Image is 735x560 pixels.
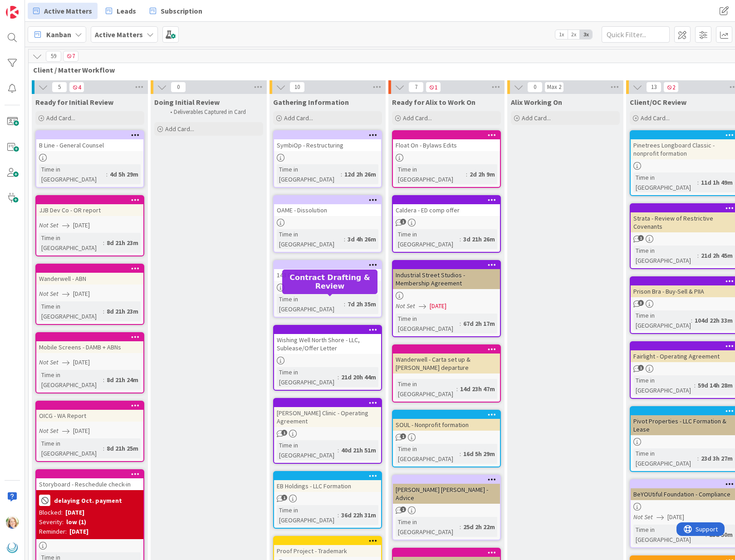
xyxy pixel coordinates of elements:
[344,299,345,309] span: :
[633,448,697,468] div: Time in [GEOGRAPHIC_DATA]
[281,430,287,436] span: 1
[461,522,497,532] div: 25d 2h 22m
[104,375,141,385] div: 8d 21h 24m
[39,221,59,229] i: Not Set
[511,98,562,107] span: Alix Working On
[103,443,104,453] span: :
[36,333,143,353] div: Mobile Screens - DAMB + ABNs
[342,169,378,179] div: 12d 2h 26m
[273,98,349,107] span: Gathering Information
[667,512,684,522] span: [DATE]
[641,114,670,122] span: Add Card...
[274,204,381,216] div: OAME - Dissolution
[461,319,497,329] div: 67d 2h 17m
[284,114,313,122] span: Add Card...
[36,204,143,216] div: JJB Dev Co - OR report
[108,169,141,179] div: 4d 5h 29m
[393,484,500,504] div: [PERSON_NAME] [PERSON_NAME] - Advice
[66,517,86,527] div: low (1)
[277,294,344,314] div: Time in [GEOGRAPHIC_DATA]
[165,108,262,116] li: Deliverables Captured in Card
[39,233,103,253] div: Time in [GEOGRAPHIC_DATA]
[54,497,122,504] b: delaying Oct. payment
[69,527,88,536] div: [DATE]
[638,235,644,241] span: 1
[36,273,143,285] div: Wanderwell - ABN
[393,139,500,151] div: Float On - Bylaws Edits
[345,234,378,244] div: 3d 4h 26m
[46,51,61,62] span: 59
[39,370,103,390] div: Time in [GEOGRAPHIC_DATA]
[699,251,735,260] div: 21d 2h 45m
[39,517,64,527] div: Severity:
[154,98,220,107] span: Doing Initial Review
[39,164,106,184] div: Time in [GEOGRAPHIC_DATA]
[396,444,460,464] div: Time in [GEOGRAPHIC_DATA]
[39,527,67,536] div: Reminder:
[289,82,305,93] span: 10
[461,449,497,459] div: 16d 5h 29m
[274,196,381,216] div: OAME - Dissolution
[274,545,381,557] div: Proof Project - Trademark
[46,29,71,40] span: Kanban
[691,315,692,325] span: :
[393,261,500,289] div: Industrial Street Studios - Membership Agreement
[277,164,341,184] div: Time in [GEOGRAPHIC_DATA]
[52,82,67,93] span: 5
[277,440,338,460] div: Time in [GEOGRAPHIC_DATA]
[396,517,460,537] div: Time in [GEOGRAPHIC_DATA]
[466,169,467,179] span: :
[460,449,461,459] span: :
[39,290,59,298] i: Not Set
[393,419,500,431] div: SOUL - Nonprofit formation
[100,3,142,19] a: Leads
[274,537,381,557] div: Proof Project - Trademark
[696,380,735,390] div: 59d 14h 28m
[396,164,466,184] div: Time in [GEOGRAPHIC_DATA]
[6,541,19,554] img: avatar
[699,177,735,187] div: 11d 1h 49m
[461,234,497,244] div: 3d 21h 26m
[555,30,568,39] span: 1x
[277,505,338,525] div: Time in [GEOGRAPHIC_DATA]
[633,513,653,521] i: Not Set
[522,114,551,122] span: Add Card...
[103,238,104,248] span: :
[547,85,561,89] div: Max 2
[117,5,136,16] span: Leads
[456,384,458,394] span: :
[458,384,497,394] div: 14d 23h 47m
[36,410,143,422] div: OICG - WA Report
[699,453,735,463] div: 23d 3h 27m
[286,273,374,290] h5: Contract Drafting & Review
[338,445,339,455] span: :
[339,372,378,382] div: 21d 20h 44m
[408,82,424,93] span: 7
[39,508,63,517] div: Blocked:
[630,98,686,107] span: Client/OC Review
[36,341,143,353] div: Mobile Screens - DAMB + ABNs
[36,402,143,422] div: OICG - WA Report
[73,221,90,230] span: [DATE]
[426,82,441,93] span: 1
[393,345,500,373] div: Wanderwell - Carta set up & [PERSON_NAME] departure
[274,472,381,492] div: EB Holdings - LLC Formation
[144,3,208,19] a: Subscription
[460,319,461,329] span: :
[338,372,339,382] span: :
[28,3,98,19] a: Active Matters
[392,98,475,107] span: Ready for Alix to Work On
[161,5,202,16] span: Subscription
[44,5,92,16] span: Active Matters
[638,300,644,306] span: 3
[104,238,141,248] div: 8d 21h 23m
[274,480,381,492] div: EB Holdings - LLC Formation
[633,246,697,265] div: Time in [GEOGRAPHIC_DATA]
[103,306,104,316] span: :
[281,495,287,501] span: 1
[646,82,661,93] span: 13
[6,6,19,19] img: Visit kanbanzone.com
[396,229,460,249] div: Time in [GEOGRAPHIC_DATA]
[633,525,706,545] div: Time in [GEOGRAPHIC_DATA]
[104,306,141,316] div: 8d 21h 23m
